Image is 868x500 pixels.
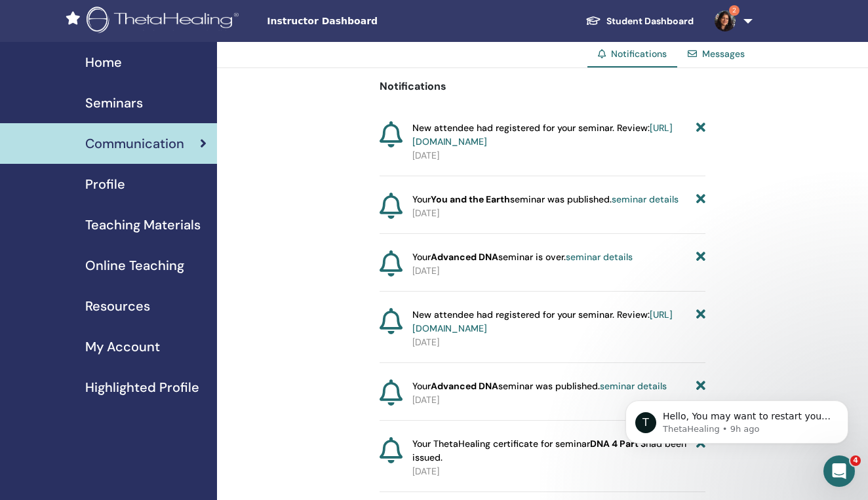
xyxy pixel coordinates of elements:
a: seminar details [566,251,633,263]
span: Your seminar was published. [412,193,679,206]
b: DNA 4 Part 3 [590,438,646,450]
a: seminar details [612,193,679,205]
span: Seminars [85,93,143,113]
span: Notifications [611,48,667,60]
a: Messages [702,48,745,60]
iframe: Intercom notifications message [606,373,868,465]
span: 2 [729,5,740,16]
p: Notifications [380,79,705,94]
a: Student Dashboard [575,9,704,33]
p: [DATE] [412,336,705,349]
img: graduation-cap-white.svg [585,15,601,26]
a: seminar details [600,380,667,392]
span: Instructor Dashboard [267,14,464,28]
span: Your ThetaHealing certificate for seminar had been issued. [412,437,696,465]
span: New attendee had registered for your seminar. Review: [412,308,696,336]
strong: Advanced DNA [431,251,498,263]
span: Resources [85,296,150,316]
img: default.jpg [715,10,736,31]
span: Your seminar was published. [412,379,667,393]
strong: Advanced DNA [431,380,498,392]
span: New attendee had registered for your seminar. Review: [412,121,696,149]
span: Teaching Materials [85,215,201,235]
span: Home [85,52,122,72]
span: Your seminar is over. [412,250,633,264]
p: [DATE] [412,206,705,220]
span: Profile [85,174,125,194]
p: [DATE] [412,264,705,278]
span: Online Teaching [85,256,184,275]
span: My Account [85,337,160,356]
iframe: Intercom live chat [823,455,855,487]
span: Communication [85,134,184,153]
strong: You and the Earth [431,193,510,205]
img: logo.png [87,7,243,36]
span: Highlighted Profile [85,377,199,397]
p: [DATE] [412,149,705,163]
span: 4 [850,455,861,466]
p: [DATE] [412,465,705,478]
p: [DATE] [412,393,705,407]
